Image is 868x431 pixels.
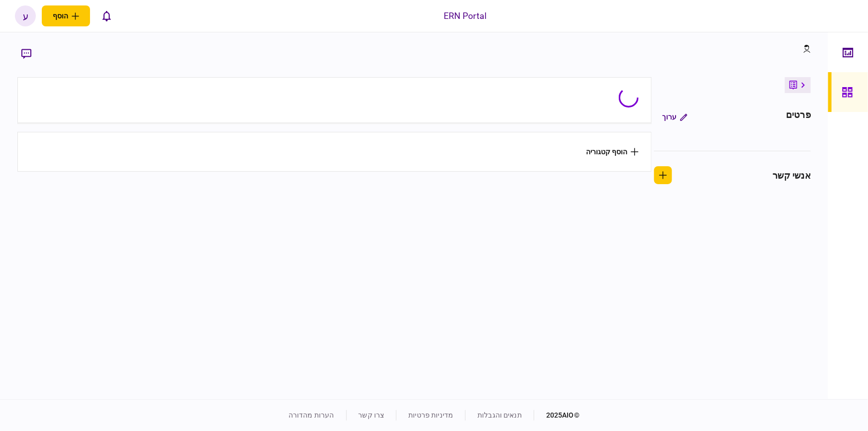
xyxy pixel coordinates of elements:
[534,410,579,421] div: © 2025 AIO
[408,411,453,419] a: מדיניות פרטיות
[444,9,486,22] div: ERN Portal
[786,108,811,126] div: פרטים
[96,5,117,26] button: פתח רשימת התראות
[478,411,522,419] a: תנאים והגבלות
[15,5,36,26] button: ע
[772,169,811,182] div: אנשי קשר
[654,108,695,126] button: ערוך
[289,411,334,419] a: הערות מהדורה
[359,411,385,419] a: צרו קשר
[586,148,639,156] button: הוסף קטגוריה
[42,5,90,26] button: פתח תפריט להוספת לקוח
